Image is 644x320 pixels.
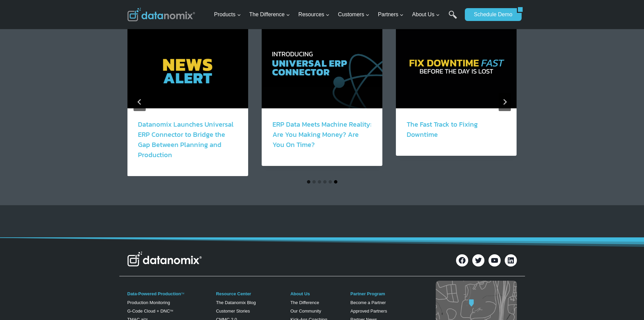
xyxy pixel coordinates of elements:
[127,28,248,108] img: Datanomix News Alert
[329,180,332,184] button: Go to slide 5
[407,119,478,140] a: The Fast Track to Fixing Downtime
[127,252,202,266] img: Datanomix Logo
[499,93,511,111] button: Next
[323,180,327,184] button: Go to slide 4
[262,28,382,108] img: How the Datanomix Universal ERP Connector Transforms Job Performance & ERP Insights
[127,8,195,21] img: Datanomix
[449,10,457,26] a: Search
[412,10,440,19] span: About Us
[152,51,182,57] span: Phone number
[307,180,310,184] button: Go to slide 1
[396,28,517,176] div: 3 of 6
[127,28,248,176] div: 1 of 6
[338,10,369,19] span: Customers
[127,179,517,185] ul: Select a slide to show
[318,180,321,184] button: Go to slide 3
[272,119,372,150] a: ERP Data Meets Machine Reality: Are You Making Money? Are You On Time?
[214,10,241,19] span: Products
[312,180,316,184] button: Go to slide 2
[138,119,234,160] a: Datanomix Launches Universal ERP Connector to Bridge the Gap Between Planning and Production
[299,10,330,19] span: Resources
[152,23,173,29] span: Last Name
[21,136,29,140] a: Terms
[396,28,517,108] img: Tackle downtime in real time. See how Datanomix Fast Track gives manufacturers instant visibility...
[465,8,517,21] a: Schedule Demo
[211,4,461,26] nav: Primary Navigation
[378,10,404,19] span: Partners
[249,10,290,19] span: The Difference
[134,93,146,111] button: Go to last slide
[262,28,382,176] div: 2 of 6
[334,180,337,184] button: Go to slide 6
[33,136,50,140] a: Privacy Policy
